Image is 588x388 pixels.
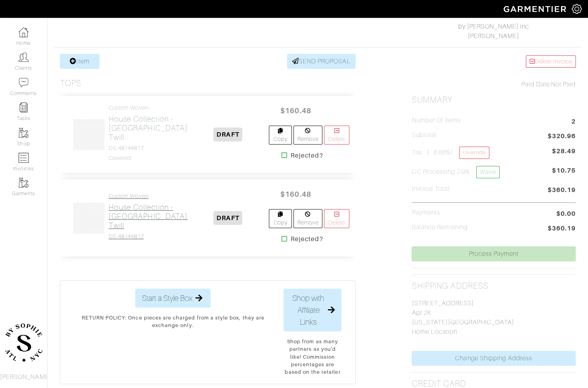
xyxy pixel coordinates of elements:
[412,166,499,178] h5: CC Processing 2.9%
[324,126,349,145] a: Delete
[272,102,320,119] span: $160.48
[412,299,576,337] p: [STREET_ADDRESS] Apt 2K [US_STATE][GEOGRAPHIC_DATA] Home Location
[283,289,341,331] button: Shop with Affiliate Links
[290,292,326,328] span: Shop with Affiliate Links
[552,146,576,156] span: $28.49
[269,126,292,145] a: Copy
[135,289,211,308] button: Start a Style Box
[213,211,242,225] span: DRAFT
[19,78,29,87] img: comment-icon-a0a6a9ef722e966f86d9cbdc48e553b5cf19dbc54f86b18d962a5391bc8f6eb6.png
[468,32,519,40] a: [PERSON_NAME]
[109,233,188,240] h4: D5-48144817
[269,209,292,228] a: Copy
[571,117,576,127] span: 2
[109,203,188,230] h2: House Collection - [GEOGRAPHIC_DATA] Twill
[142,292,192,304] span: Start a Style Box
[526,55,576,68] a: Delete Invoice
[412,95,576,105] h2: Summary
[548,185,576,196] span: $360.19
[287,54,356,69] a: SEND PROPOSAL
[552,166,576,181] span: $10.75
[500,2,572,16] img: garmentier-logo-header-white-b43fb05a5012e4ada735d5af1a66efaba907eab6374d6393d1fbf88cb4ef424d.png
[412,246,576,261] a: Process Payment
[19,153,29,163] img: orders-icon-0abe47150d42831381b5fb84f609e132dff9fe21cb692f30cb5eec754e2cba89.png
[548,131,576,142] span: $320.96
[412,224,468,231] h5: Balance Remaining
[75,314,271,329] p: RETURN POLICY: Once pieces are charged from a style box, they are exchange-only.
[109,114,188,142] h2: House Collection - [GEOGRAPHIC_DATA] Twill
[412,281,488,291] h2: Shipping Address
[521,81,551,88] span: Paid Date:
[109,145,188,152] h4: D5-48144817
[293,209,322,228] a: Remove
[109,193,188,240] a: Custom Woven House Collection - [GEOGRAPHIC_DATA] Twill D5-48144817
[412,209,440,217] h5: Payments
[412,146,489,159] h5: Tax ( : 8.88%)
[412,351,576,366] a: Change Shipping Address
[109,155,188,162] h4: covered
[556,209,576,219] span: $0.00
[458,23,529,30] a: by [PERSON_NAME] inc
[72,202,105,235] img: NL8d6DvfqzmqgvbE9ufJg2Zk.png
[324,209,349,228] a: Delete
[109,193,188,200] h4: Custom Woven
[283,338,341,376] p: Shop from as many partners as you'd like! Commission percentages are based on the retailer
[291,151,323,160] strong: Rejected?
[109,105,188,111] h4: Custom Woven
[293,126,322,145] a: Remove
[109,105,188,161] a: Custom Woven House Collection - [GEOGRAPHIC_DATA] Twill D5-48144817 covered
[412,185,449,193] h5: Invoice Total
[459,146,489,159] a: Override
[60,54,100,69] a: Item
[213,127,242,141] span: DRAFT
[19,52,29,62] img: clients-icon-6bae9207a08558b7cb47a8932f037763ab4055f8c8b6bfacd5dc20c3e0201464.png
[19,103,29,112] img: reminder-icon-8004d30b9f0a5d33ae49ab947aed9ed385cf756f9e5892f1edd6e32f2345188e.png
[19,178,29,188] img: garments-icon-b7da505a4dc4fd61783c78ac3ca0ef83fa9d6f193b1c9dc38574b1d14d53ca28.png
[476,166,499,178] a: Waive
[572,4,582,14] img: gear-icon-white-bd11855cb880d31180b6d7d6211b90ccbf57a29d726f0c71d8c61bd08dd39cc2.png
[412,80,576,89] div: Not Paid
[272,186,320,203] span: $160.48
[412,131,436,139] h5: Subtotal
[548,224,576,234] span: $360.19
[60,78,81,88] h3: Tops
[19,128,29,138] img: garments-icon-b7da505a4dc4fd61783c78ac3ca0ef83fa9d6f193b1c9dc38574b1d14d53ca28.png
[72,118,105,151] img: hCh8zLr2m2WX6wRZQNSXxrm1
[412,117,461,124] h5: Number of Items
[291,234,323,244] strong: Rejected?
[19,27,29,37] img: dashboard-icon-dbcd8f5a0b271acd01030246c82b418ddd0df26cd7fceb0bd07c9910d44c42f6.png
